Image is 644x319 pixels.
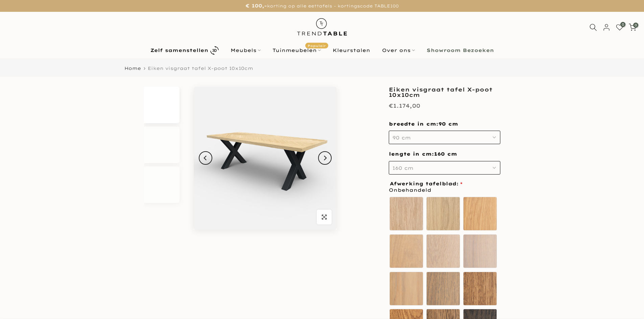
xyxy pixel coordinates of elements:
span: Populair [305,43,328,49]
img: trend-table [292,12,352,42]
span: Eiken visgraat tafel X-poot 10x10cm [148,65,253,71]
a: Showroom Bezoeken [421,46,500,54]
button: Previous [199,151,212,165]
span: lengte in cm: [389,151,457,157]
strong: € 100,- [245,3,267,9]
span: 0 [633,23,638,28]
a: TuinmeubelenPopulair [266,46,327,54]
a: 0 [616,24,623,31]
span: 160 cm [434,151,457,158]
span: Afwerking tafelblad: [390,181,462,186]
a: 0 [629,24,636,31]
a: Meubels [224,46,266,54]
span: breedte in cm: [389,121,458,127]
div: €1.174,00 [389,101,420,111]
a: Kleurstalen [327,46,376,54]
span: 0 [620,22,625,27]
span: 160 cm [392,165,413,171]
span: 90 cm [392,135,411,141]
button: 160 cm [389,161,500,175]
b: Zelf samenstellen [150,48,208,53]
b: Showroom Bezoeken [427,48,494,53]
a: Home [124,66,141,71]
button: 90 cm [389,131,500,144]
a: Zelf samenstellen [144,45,224,56]
p: korting op alle eettafels - kortingscode TABLE100 [8,2,636,10]
span: Onbehandeld [389,186,431,194]
button: Next [318,151,332,165]
a: Over ons [376,46,421,54]
span: 90 cm [438,121,458,128]
h1: Eiken visgraat tafel X-poot 10x10cm [389,87,500,98]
